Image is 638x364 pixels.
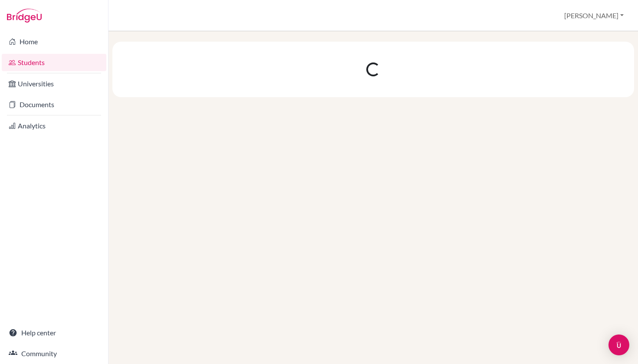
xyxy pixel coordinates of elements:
img: Bridge-U [7,9,42,23]
a: Students [2,54,106,71]
a: Analytics [2,117,106,134]
a: Help center [2,324,106,341]
button: [PERSON_NAME] [560,7,628,24]
a: Documents [2,96,106,113]
a: Home [2,33,106,50]
div: Open Intercom Messenger [608,334,629,355]
a: Community [2,345,106,362]
a: Universities [2,75,106,92]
